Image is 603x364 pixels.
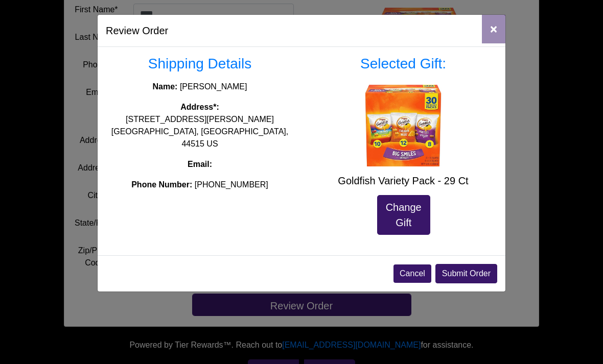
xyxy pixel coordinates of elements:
[111,115,288,148] span: [STREET_ADDRESS][PERSON_NAME] [GEOGRAPHIC_DATA], [GEOGRAPHIC_DATA], 44515 US
[490,22,497,36] span: ×
[393,264,431,283] button: Cancel
[180,103,219,111] strong: Address*:
[180,82,247,91] span: [PERSON_NAME]
[482,15,505,43] button: Close
[435,264,497,283] button: Submit Order
[188,160,212,168] strong: Email:
[309,175,497,187] h5: Goldfish Variety Pack - 29 Ct
[195,180,268,189] span: [PHONE_NUMBER]
[106,55,294,72] h3: Shipping Details
[362,85,444,166] img: Goldfish Variety Pack - 29 Ct
[153,82,178,91] strong: Name:
[309,55,497,72] h3: Selected Gift:
[131,180,192,189] strong: Phone Number:
[377,195,430,235] a: Change Gift
[106,23,168,38] h5: Review Order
